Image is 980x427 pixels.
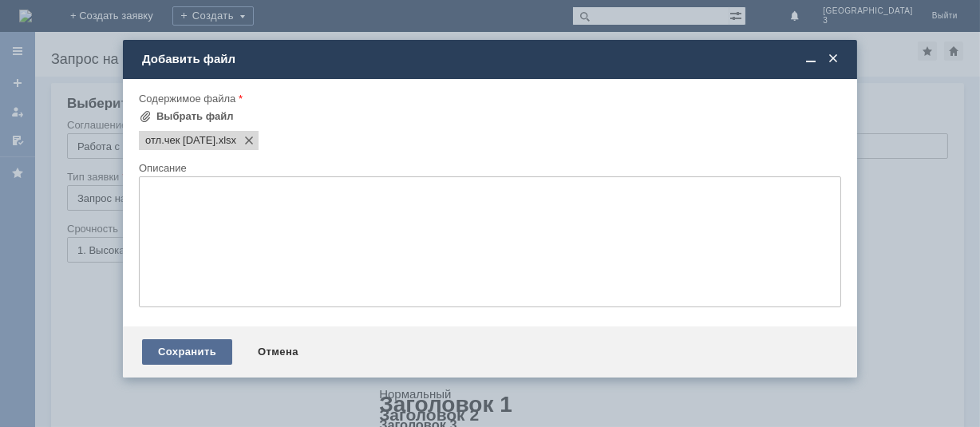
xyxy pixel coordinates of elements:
[825,52,841,66] span: Закрыть
[145,134,215,147] span: отл.чек 16.08.25.xlsx
[156,110,234,123] div: Выбрать файл
[215,134,236,147] span: отл.чек 16.08.25.xlsx
[139,163,838,173] div: Описание
[6,6,233,32] div: Здравствуйте.Удалите пожалуйста отл.чеки.Спасибо.
[139,93,838,104] div: Содержимое файла
[803,52,819,66] span: Свернуть (Ctrl + M)
[142,52,841,66] div: Добавить файл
